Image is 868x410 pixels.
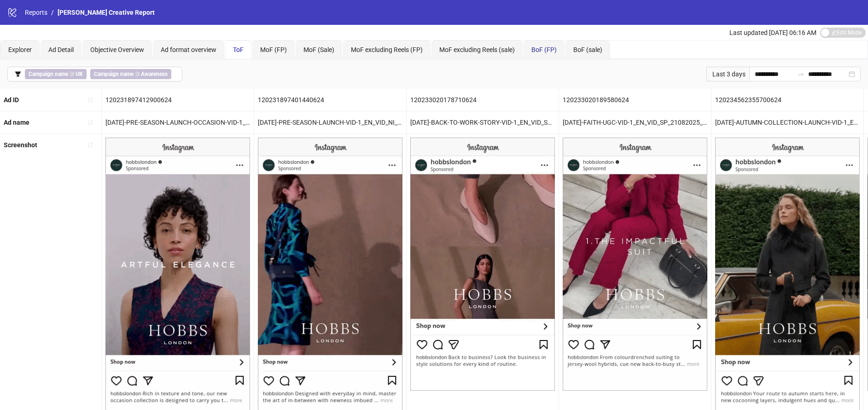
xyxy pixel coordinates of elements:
span: BoF (sale) [573,46,602,53]
img: Screenshot 120233020189580624 [563,138,707,391]
div: 120233020178710624 [407,89,559,111]
span: to [797,70,804,78]
div: Last 3 days [706,67,749,81]
a: Reports [23,7,49,17]
b: Campaign name [29,71,68,77]
span: Ad format overview [161,46,216,53]
span: Explorer [8,46,32,53]
button: Campaign name ∋ UKCampaign name ∋ Awareness [7,67,182,81]
span: MoF (Sale) [303,46,334,53]
span: sort-ascending [87,97,93,103]
span: Ad Detail [48,46,74,53]
b: UK [76,71,83,77]
span: sort-ascending [87,119,93,126]
span: ToF [233,46,244,53]
span: filter [15,71,21,77]
b: Ad ID [4,96,19,104]
span: MoF excluding Reels (FP) [351,46,423,53]
span: ∋ [25,69,87,79]
div: [DATE]-PRE-SEASON-LAUNCH-VID-1_EN_VID_NI_28072025_F_CC_SC1_USP10_SEASONAL [254,111,406,133]
span: Last updated [DATE] 06:16 AM [729,29,816,36]
b: Screenshot [4,141,37,149]
b: Ad name [4,119,29,126]
b: Awareness [141,71,168,77]
div: [DATE]-FAITH-UGC-VID-1_EN_VID_SP_21082025_F_CC_SC13_None_UGC [559,111,711,133]
div: [DATE]-AUTUMN-COLLECTION-LAUNCH-VID-1_EN_VID_NI_02092025_F_CC_SC24_USP10_SEASONAL [711,111,863,133]
b: Campaign name [94,71,134,77]
span: BoF (FP) [531,46,557,53]
div: [DATE]-BACK-TO-WORK-STORY-VID-1_EN_VID_SP_16082025_F_CC_SC1_None_ [407,111,559,133]
img: Screenshot 120233020178710624 [410,138,555,391]
span: MoF (FP) [260,46,287,53]
div: 120233020189580624 [559,89,711,111]
li: / [51,7,54,17]
span: sort-ascending [87,142,93,148]
div: [DATE]-PRE-SEASON-LAUNCH-OCCASION-VID-1_EN_VID_NI_30072025_F_CC_SC1_None_SEASONAL [102,111,254,133]
div: 120234562355700624 [711,89,863,111]
div: 120231897401440624 [254,89,406,111]
span: Objective Overview [90,46,144,53]
span: MoF excluding Reels (sale) [439,46,515,53]
div: 120231897412900624 [102,89,254,111]
span: [PERSON_NAME] Creative Report [58,9,155,16]
span: swap-right [797,70,804,78]
span: ∋ [90,69,171,79]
